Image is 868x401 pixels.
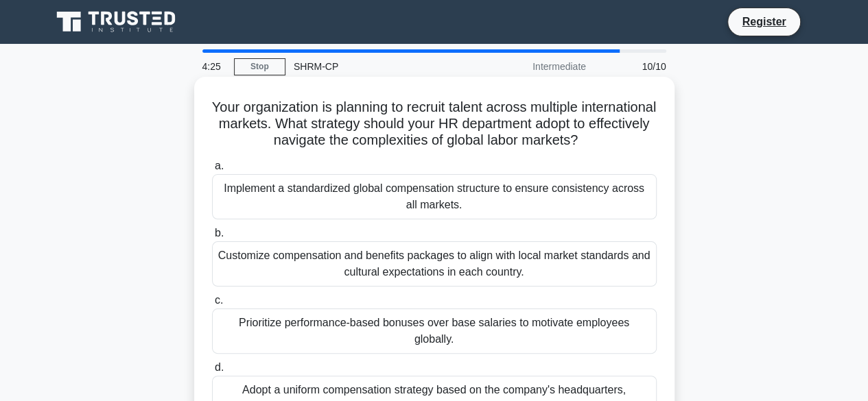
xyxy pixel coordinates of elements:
[234,58,285,75] a: Stop
[212,174,657,219] div: Implement a standardized global compensation structure to ensure consistency across all markets.
[474,53,594,80] div: Intermediate
[211,99,658,149] h5: Your organization is planning to recruit talent across multiple international markets. What strat...
[215,294,223,306] span: c.
[594,53,675,80] div: 10/10
[194,53,234,80] div: 4:25
[215,361,224,373] span: d.
[212,308,657,354] div: Prioritize performance-based bonuses over base salaries to motivate employees globally.
[215,160,224,171] span: a.
[212,241,657,287] div: Customize compensation and benefits packages to align with local market standards and cultural ex...
[215,227,224,239] span: b.
[734,13,794,30] a: Register
[285,53,474,80] div: SHRM-CP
